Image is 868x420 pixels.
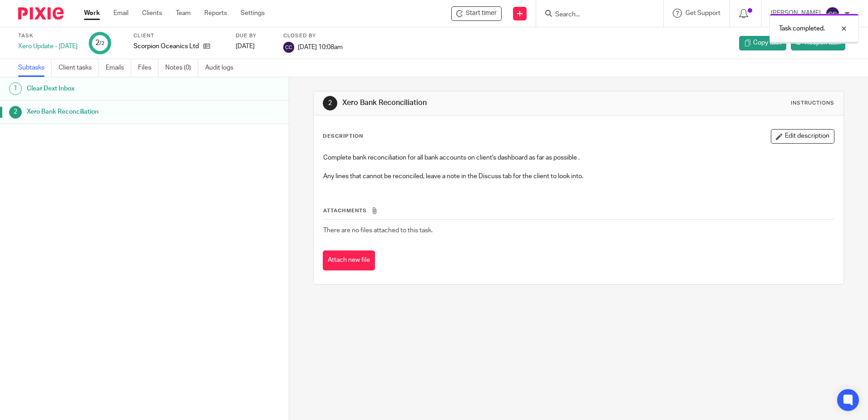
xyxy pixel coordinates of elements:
[165,59,198,77] a: Notes (0)
[106,59,131,77] a: Emails
[323,208,367,213] span: Attachments
[241,9,265,18] a: Settings
[138,59,158,77] a: Files
[825,6,840,21] img: svg%3E
[451,6,502,21] div: Scorpion Oceanics Ltd - Xero Update - Tuesday
[283,42,294,53] img: svg%3E
[27,82,196,95] h1: Clear Dext Inbox
[204,9,227,18] a: Reports
[236,42,272,51] div: [DATE]
[84,9,100,18] a: Work
[791,100,834,107] div: Instructions
[323,133,363,140] p: Description
[323,227,433,234] span: There are no files attached to this task.
[59,59,99,77] a: Client tasks
[18,42,78,51] div: Xero Update - [DATE]
[176,9,191,18] a: Team
[27,105,196,119] h1: Xero Bank Reconciliation
[205,59,240,77] a: Audit logs
[18,7,64,20] img: Pixie
[323,153,833,162] p: Complete bank reconciliation for all bank accounts on client's dashboard as far as possible .
[95,38,104,48] div: 2
[9,82,22,95] div: 1
[18,59,52,77] a: Subtasks
[18,32,78,40] label: Task
[133,32,224,40] label: Client
[133,42,199,51] p: Scorpion Oceanics Ltd
[99,41,104,46] small: /2
[113,9,128,18] a: Email
[323,172,833,181] p: Any lines that cannot be reconciled, leave a note in the Discuss tab for the client to look into.
[142,9,162,18] a: Clients
[342,98,598,108] h1: Xero Bank Reconciliation
[323,96,337,110] div: 2
[283,32,343,40] label: Closed by
[323,250,375,271] button: Attach new file
[9,106,22,119] div: 2
[779,24,825,33] p: Task completed.
[771,129,834,144] button: Edit description
[298,44,343,50] span: [DATE] 10:08am
[236,32,272,40] label: Due by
